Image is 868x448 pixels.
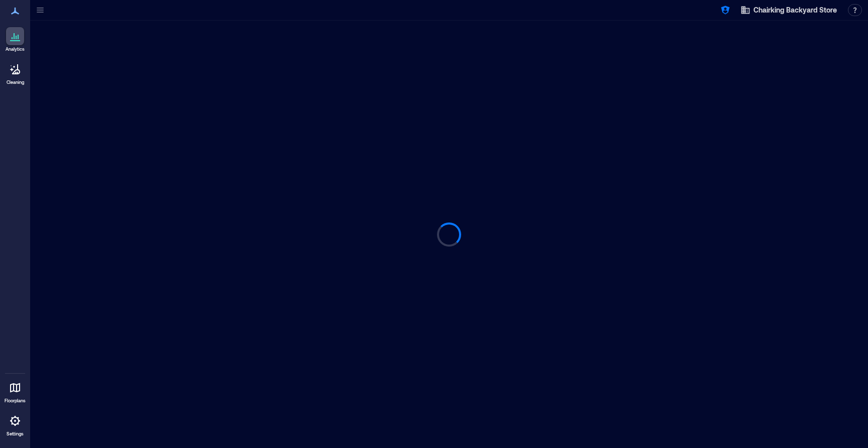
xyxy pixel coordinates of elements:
[2,376,29,407] a: Floorplans
[6,46,25,52] p: Analytics
[3,57,28,88] a: Cleaning
[3,409,27,440] a: Settings
[7,431,24,437] p: Settings
[3,24,28,55] a: Analytics
[7,79,24,85] p: Cleaning
[753,5,837,15] span: Chairking Backyard Store
[737,2,840,18] button: Chairking Backyard Store
[5,398,26,404] p: Floorplans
